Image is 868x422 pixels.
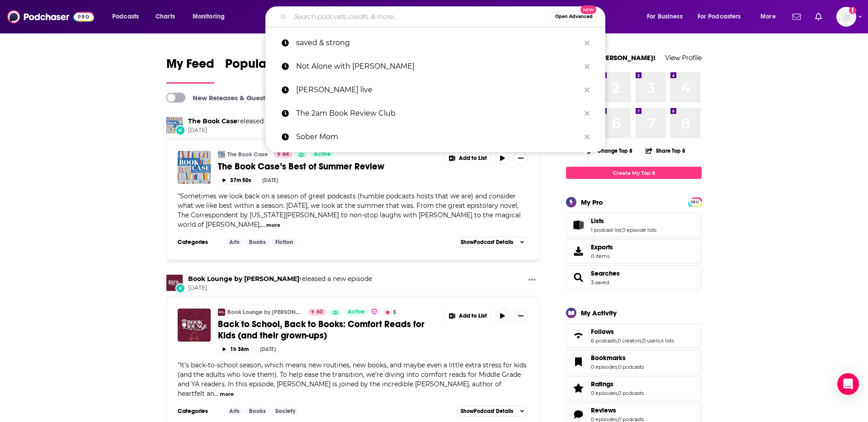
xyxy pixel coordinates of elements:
[569,271,587,284] a: Searches
[175,125,185,135] div: New Episode
[112,10,139,23] span: Podcasts
[618,390,644,396] a: 0 podcasts
[569,219,587,231] a: Lists
[188,284,372,292] span: [DATE]
[265,55,605,78] a: Not Alone with [PERSON_NAME]
[186,9,236,24] button: open menu
[178,309,211,342] img: Back to School, Back to Books: Comfort Reads for Kids (and their grown-ups)
[166,56,214,77] span: My Feed
[581,198,603,206] div: My Pro
[555,14,593,19] span: Open Advanced
[166,56,214,84] a: My Feed
[310,151,335,158] a: Active
[227,309,302,316] a: Book Lounge by [PERSON_NAME]
[272,408,299,415] a: Society
[178,151,211,184] img: The Book Case’s Best of Summer Review
[344,309,368,316] a: Active
[296,125,580,149] p: Sober Mom
[566,376,702,400] span: Ratings
[218,319,425,341] span: Back to School, Back to Books: Comfort Reads for Kids (and their grown-ups)
[457,406,528,417] button: ShowPodcast Details
[617,338,618,344] span: ,
[566,239,702,263] a: Exports
[371,308,378,315] img: verified Badge
[566,350,702,374] span: Bookmarks
[166,93,285,103] a: New Releases & Guests Only
[175,283,185,293] div: New Episode
[265,31,605,55] a: saved & strong
[218,176,255,184] button: 37m 50s
[514,151,528,165] button: Show More Button
[265,125,605,149] a: Sober Mom
[591,253,613,259] span: 0 items
[218,345,253,353] button: 1h 36m
[591,380,644,388] a: Ratings
[618,338,642,344] a: 0 creators
[178,361,527,398] span: "
[591,406,616,414] span: Reviews
[166,117,183,133] img: The Book Case
[617,390,618,396] span: ,
[461,408,513,414] span: Show Podcast Details
[591,364,617,370] a: 0 episodes
[265,102,605,125] a: The 2am Book Review Club
[811,9,826,24] a: Show notifications dropdown
[642,338,642,344] span: ,
[218,161,438,172] a: The Book Case’s Best of Summer Review
[660,338,674,344] a: 4 lists
[218,309,225,316] a: Book Lounge by Libby
[591,279,609,286] a: 3 saved
[591,390,617,396] a: 0 episodes
[754,9,787,24] button: open menu
[274,151,292,158] a: 64
[178,361,527,398] span: It’s back-to-school season, which means new routines, new books, and maybe even a little extra st...
[316,308,323,317] span: 60
[580,5,597,14] span: New
[569,245,587,258] span: Exports
[692,9,754,24] button: open menu
[296,102,580,125] p: The 2am Book Review Club
[283,150,289,159] span: 64
[591,269,620,277] a: Searches
[591,227,621,233] a: 1 podcast list
[621,227,622,233] span: ,
[647,10,683,23] span: For Business
[218,151,225,158] img: The Book Case
[837,373,859,395] div: Open Intercom Messenger
[225,56,302,84] a: Popular Feed
[836,7,856,27] span: Logged in as mkercher
[188,127,310,134] span: [DATE]
[166,275,183,291] a: Book Lounge by Libby
[591,217,604,225] span: Lists
[226,408,243,415] a: Arts
[569,329,587,342] a: Follows
[193,10,225,23] span: Monitoring
[261,220,265,229] span: ...
[106,9,151,24] button: open menu
[622,227,656,233] a: 0 episode lists
[296,55,580,78] p: Not Alone with Valeria
[665,53,702,62] a: View Profile
[444,309,491,323] button: Show More Button
[156,10,175,23] span: Charts
[178,192,521,229] span: "
[591,328,674,336] a: Follows
[178,192,521,229] span: Sometimes we look back on a season of great podcasts (humble podcasts hosts that we are) and cons...
[569,408,587,421] a: Reviews
[591,328,614,336] span: Follows
[262,177,278,183] div: [DATE]
[188,275,372,283] h3: released a new episode
[214,389,218,398] span: ...
[760,10,776,23] span: More
[444,151,491,165] button: Show More Button
[591,380,613,388] span: Ratings
[566,213,702,237] span: Lists
[296,78,580,102] p: chris fabry live
[188,275,299,283] a: Book Lounge by Libby
[591,338,617,344] a: 6 podcasts
[150,9,180,24] a: Charts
